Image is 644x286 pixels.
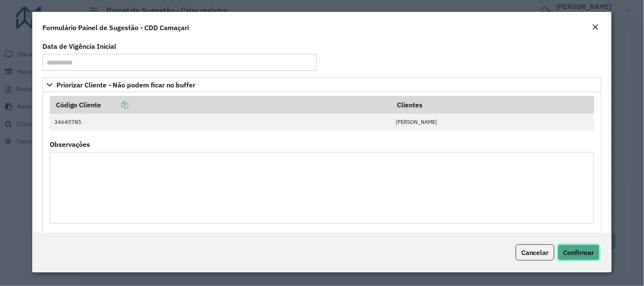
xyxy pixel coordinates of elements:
em: Fechar [592,24,599,31]
td: 34645785 [50,114,391,131]
div: Priorizar Cliente - Não podem ficar no buffer [42,92,602,235]
span: Priorizar Cliente - Não podem ficar no buffer [56,81,195,88]
td: [PERSON_NAME] [391,114,594,131]
label: Observações [50,139,90,149]
span: Confirmar [563,248,594,257]
a: Priorizar Cliente - Não podem ficar no buffer [42,78,602,92]
span: Cancelar [521,248,549,257]
h4: Formulário Painel de Sugestão - CDD Camaçari [42,22,189,33]
th: Código Cliente [50,96,391,114]
a: Copiar [101,101,129,109]
button: Confirmar [558,244,600,261]
button: Close [590,22,602,33]
label: Data de Vigência Inicial [42,41,116,51]
button: Cancelar [516,244,554,261]
th: Clientes [391,96,594,114]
